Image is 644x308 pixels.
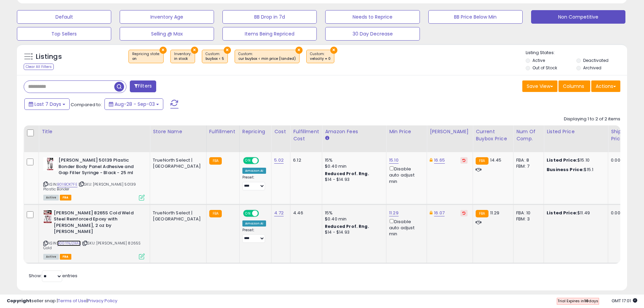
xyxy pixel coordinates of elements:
[547,210,603,216] div: $11.49
[558,80,590,92] button: Columns
[42,128,147,135] div: Title
[516,163,539,169] div: FBM: 7
[224,47,231,54] button: ×
[244,210,252,216] span: ON
[389,165,422,185] div: Disable auto adjust min
[325,157,381,163] div: 15%
[258,210,269,216] span: OFF
[242,168,266,174] div: Amazon AI
[120,27,214,41] button: Selling @ Max
[389,210,399,216] a: 11.29
[209,210,222,217] small: FBA
[547,157,577,163] b: Listed Price:
[57,182,77,187] a: B01IBOK7FE
[516,157,539,163] div: FBA: 8
[325,177,381,183] div: $14 - $14.93
[557,298,598,304] span: Trial Expires in days
[43,157,145,200] div: ASIN:
[238,56,296,61] div: cur buybox < min price (landed)
[242,175,266,190] div: Preset:
[174,51,191,62] span: Inventory :
[43,210,145,259] div: ASIN:
[274,210,284,216] a: 4.72
[244,158,252,164] span: ON
[17,27,111,41] button: Top Sellers
[209,157,222,165] small: FBA
[516,210,539,216] div: FBA: 10
[476,210,488,217] small: FBA
[564,116,620,122] div: Displaying 1 to 2 of 2 items
[310,56,331,61] div: velocity = 0
[584,298,589,304] b: 10
[43,182,136,192] span: | SKU: [PERSON_NAME] 50139 Plastic Bonder
[325,210,381,216] div: 15%
[238,51,296,62] span: Custom:
[153,157,201,169] div: TrueNorth Select | [GEOGRAPHIC_DATA]
[611,128,624,142] div: Ship Price
[547,166,584,173] b: Business Price:
[325,135,329,141] small: Amazon Fees.
[516,216,539,222] div: FBM: 3
[242,128,268,135] div: Repricing
[428,10,523,24] button: BB Price Below Min
[295,47,303,54] button: ×
[293,128,319,142] div: Fulfillment Cost
[611,157,622,163] div: 0.00
[29,273,77,279] span: Show: entries
[325,163,381,169] div: $0.40 min
[547,157,603,163] div: $15.10
[174,56,191,61] div: in stock
[330,47,337,54] button: ×
[43,195,59,200] span: All listings currently available for purchase on Amazon
[325,10,420,24] button: Needs to Reprice
[43,210,52,223] img: 51PWEc2HEKL._SL40_.jpg
[532,65,557,71] label: Out of Stock
[516,128,541,142] div: Num of Comp.
[325,216,381,222] div: $0.40 min
[88,298,117,304] a: Privacy Policy
[130,80,156,92] button: Filters
[293,210,317,216] div: 4.46
[325,27,420,41] button: 30 Day Decrease
[531,10,625,24] button: Non Competitive
[115,101,155,108] span: Aug-28 - Sep-03
[132,56,160,61] div: on
[274,157,284,164] a: 5.02
[60,254,71,260] span: FBA
[120,10,214,24] button: Inventory Age
[490,210,500,216] span: 11.29
[476,128,510,142] div: Current Buybox Price
[222,27,317,41] button: Items Being Repriced
[325,171,369,176] b: Reduced Prof. Rng.
[430,128,470,135] div: [PERSON_NAME]
[58,298,87,304] a: Terms of Use
[612,298,637,304] span: 2025-09-11 17:01 GMT
[60,195,71,200] span: FBA
[54,210,136,237] b: [PERSON_NAME] 8265S Cold Weld Steel Reinforced Epoxy with [PERSON_NAME], 2 oz by [PERSON_NAME]
[153,210,201,222] div: TrueNorth Select | [GEOGRAPHIC_DATA]
[547,210,577,216] b: Listed Price:
[310,51,331,62] span: Custom:
[209,128,237,135] div: Fulfillment
[71,101,102,108] span: Compared to:
[325,230,381,235] div: $14 - $14.93
[476,157,488,165] small: FBA
[43,254,59,260] span: All listings currently available for purchase on Amazon
[132,51,160,62] span: Repricing state :
[490,157,502,163] span: 14.45
[389,157,399,164] a: 15.10
[611,210,622,216] div: 0.00
[526,50,627,56] p: Listing States:
[24,98,70,110] button: Last 7 Days
[36,52,62,62] h5: Listings
[547,128,605,135] div: Listed Price
[258,158,269,164] span: OFF
[191,47,198,54] button: ×
[17,10,111,24] button: Default
[58,157,141,178] b: [PERSON_NAME] 50139 Plastic Bonder Body Panel Adhesive and Gap Filler Syringe - Black - 25 ml
[43,157,57,171] img: 41xSKHmJgXL._SL40_.jpg
[547,167,603,173] div: $15.1
[222,10,317,24] button: BB Drop in 7d
[104,98,163,110] button: Aug-28 - Sep-03
[583,57,609,63] label: Deactivated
